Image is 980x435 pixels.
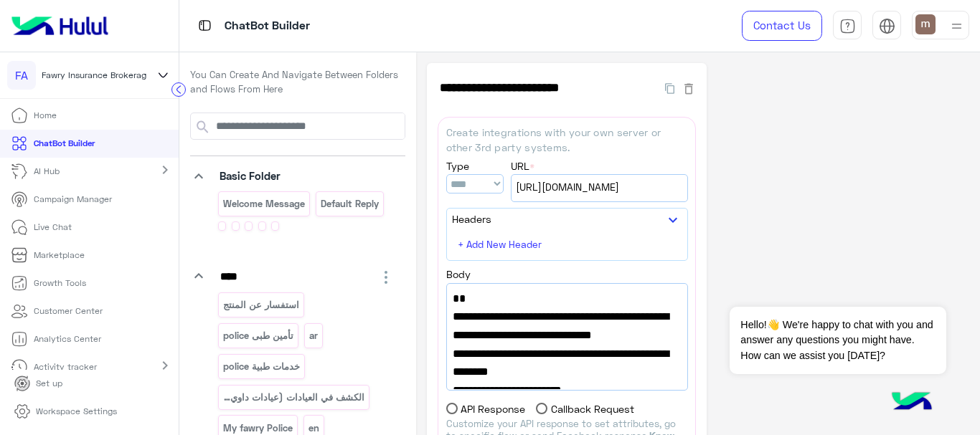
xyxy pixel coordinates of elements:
a: Set up [3,370,74,398]
p: Create integrations with your own server or other 3rd party systems. [446,125,688,156]
p: ChatBot Builder [225,16,310,36]
span: "sheet_name":"تأمين طبى", [453,363,682,381]
button: Delete Flow [682,80,696,96]
div: FA [7,61,36,90]
p: AI Hub [34,165,60,178]
p: Marketplace [34,249,85,262]
span: Fawry Insurance Brokerage`s [42,69,158,82]
p: Home [34,109,57,122]
i: keyboard_arrow_down [190,168,207,185]
p: Live Chat [34,221,72,234]
a: Contact Us [742,11,822,41]
button: + Add New Header [452,234,549,255]
p: Customer Center [34,305,103,317]
label: API Response [446,401,526,416]
img: userImage [915,14,936,34]
button: keyboard_arrow_down [664,211,682,229]
p: استفسار عن المنتج [222,297,301,313]
span: Basic Folder [220,169,281,182]
a: tab [833,11,862,41]
mat-icon: chevron_right [156,161,174,178]
p: الكشف في العيادات (عيادات داوي- سيتي كلينك) [222,389,366,406]
i: keyboard_arrow_down [190,267,207,285]
label: Callback Request [536,401,634,416]
p: Analytics Center [34,333,101,345]
p: Welcome Message [222,196,306,212]
span: Hello!👋 We're happy to chat with you and answer any questions you might have. How can we assist y... [730,307,946,374]
img: tab [196,16,214,34]
p: Workspace Settings [36,405,117,418]
p: تأمين طبى police [222,328,295,344]
label: URL [511,158,534,173]
p: Campaign Manager [34,193,112,206]
p: Growth Tools [34,277,86,290]
img: profile [948,17,966,35]
span: [URL][DOMAIN_NAME] [516,179,683,195]
p: Set up [36,377,62,390]
span: { [453,290,682,308]
label: Type [446,158,469,173]
img: Logo [6,11,114,41]
span: "url" : "[URL][DOMAIN_NAME]", [453,307,682,326]
button: Duplicate Flow [658,80,682,96]
p: Default reply [319,196,380,212]
span: "sheet_id":"1Fxd3i75GHqAT2afSZI07XN-pmGs63Js3axOywiCgIU0", [453,326,682,363]
p: You Can Create And Navigate Between Folders and Flows From Here [190,68,405,96]
p: ChatBot Builder [34,137,95,150]
span: "sheet_range": "A2:D", [453,381,682,400]
p: ar [308,328,319,344]
a: Workspace Settings [3,398,128,426]
img: hulul-logo.png [887,378,937,428]
label: Headers [452,211,491,226]
label: Body [446,267,471,282]
i: keyboard_arrow_down [664,211,682,229]
mat-icon: chevron_right [156,357,174,374]
img: tab [839,18,856,34]
p: police خدمات طبية [222,358,301,375]
img: tab [879,18,895,34]
p: Activity tracker [34,360,97,373]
